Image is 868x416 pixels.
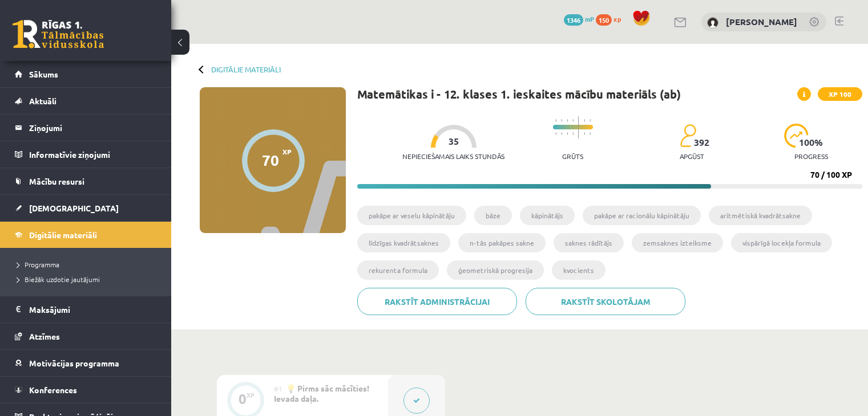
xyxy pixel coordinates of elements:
span: 100 % [799,137,823,148]
li: bāze [474,206,512,225]
img: icon-short-line-57e1e144782c952c97e751825c79c345078a6d821885a25fce030b3d8c18986b.svg [567,132,568,135]
a: Rīgas 1. Tālmācības vidusskola [13,20,104,48]
a: Rakstīt skolotājam [526,288,685,315]
span: Biežāk uzdotie jautājumi [17,275,100,284]
a: Maksājumi [15,296,157,323]
span: 35 [449,136,459,146]
a: Ziņojumi [15,115,157,141]
a: Informatīvie ziņojumi [15,141,157,168]
a: Biežāk uzdotie jautājumi [17,274,160,284]
a: Sākums [15,61,157,87]
span: Mācību resursi [29,176,84,186]
li: pakāpe ar veselu kāpinātāju [357,206,466,225]
a: Motivācijas programma [15,350,157,376]
img: icon-short-line-57e1e144782c952c97e751825c79c345078a6d821885a25fce030b3d8c18986b.svg [584,132,585,135]
img: icon-long-line-d9ea69661e0d244f92f715978eff75569469978d946b2353a9bb055b3ed8787d.svg [578,116,579,138]
li: kvocients [552,260,605,280]
legend: Maksājumi [29,296,157,323]
li: n-tās pakāpes sakne [458,233,546,252]
img: icon-short-line-57e1e144782c952c97e751825c79c345078a6d821885a25fce030b3d8c18986b.svg [584,119,585,122]
p: progress [794,152,828,160]
li: saknes rādītājs [554,233,624,252]
a: [PERSON_NAME] [726,16,797,27]
span: #1 [274,384,282,393]
img: icon-short-line-57e1e144782c952c97e751825c79c345078a6d821885a25fce030b3d8c18986b.svg [572,132,574,135]
li: zemsaknes izteiksme [632,233,723,252]
a: 150 xp [596,14,627,23]
img: icon-short-line-57e1e144782c952c97e751825c79c345078a6d821885a25fce030b3d8c18986b.svg [567,119,568,122]
img: icon-short-line-57e1e144782c952c97e751825c79c345078a6d821885a25fce030b3d8c18986b.svg [555,132,556,135]
img: icon-short-line-57e1e144782c952c97e751825c79c345078a6d821885a25fce030b3d8c18986b.svg [590,119,591,122]
li: kāpinātājs [520,206,575,225]
h1: Matemātikas i - 12. klases 1. ieskaites mācību materiāls (ab) [357,87,681,101]
div: 70 [262,152,279,169]
a: [DEMOGRAPHIC_DATA] [15,195,157,221]
legend: Informatīvie ziņojumi [29,141,157,168]
legend: Ziņojumi [29,115,157,141]
li: ģeometriskā progresija [447,260,544,280]
img: icon-progress-161ccf0a02000e728c5f80fcf4c31c7af3da0e1684b2b1d7c360e028c24a22f1.svg [784,124,809,148]
a: Konferences [15,377,157,403]
p: apgūst [680,152,704,160]
img: students-c634bb4e5e11cddfef0936a35e636f08e4e9abd3cc4e673bd6f9a4125e45ecb1.svg [680,124,696,148]
li: aritmētiskā kvadrātsakne [709,206,812,225]
img: Alise Pukalova [707,17,718,28]
p: Nepieciešamais laiks stundās [402,152,504,160]
a: Programma [17,259,160,270]
a: 1346 mP [564,14,594,23]
a: Aktuāli [15,88,157,114]
img: icon-short-line-57e1e144782c952c97e751825c79c345078a6d821885a25fce030b3d8c18986b.svg [572,119,574,122]
p: Grūts [562,152,583,160]
img: icon-short-line-57e1e144782c952c97e751825c79c345078a6d821885a25fce030b3d8c18986b.svg [555,119,556,122]
span: [DEMOGRAPHIC_DATA] [29,203,119,213]
span: Sākums [29,69,58,79]
li: rekurenta formula [357,260,439,280]
li: vispārīgā locekļa formula [731,233,832,252]
span: 1346 [564,14,583,26]
span: Atzīmes [29,331,60,341]
span: Aktuāli [29,96,56,106]
span: xp [613,14,621,23]
a: Rakstīt administrācijai [357,288,517,315]
span: XP 100 [818,87,862,101]
a: Digitālie materiāli [211,65,281,74]
div: XP [247,392,255,398]
a: Atzīmes [15,323,157,349]
div: 0 [239,394,247,404]
li: līdzīgas kvadrātsaknes [357,233,450,252]
span: 392 [694,137,709,148]
span: Digitālie materiāli [29,230,97,240]
img: icon-short-line-57e1e144782c952c97e751825c79c345078a6d821885a25fce030b3d8c18986b.svg [561,119,562,122]
img: icon-short-line-57e1e144782c952c97e751825c79c345078a6d821885a25fce030b3d8c18986b.svg [561,132,562,135]
span: Konferences [29,385,77,395]
span: 150 [596,14,612,26]
img: icon-short-line-57e1e144782c952c97e751825c79c345078a6d821885a25fce030b3d8c18986b.svg [590,132,591,135]
span: XP [282,148,292,156]
span: Motivācijas programma [29,358,119,368]
a: Digitālie materiāli [15,222,157,248]
li: pakāpe ar racionālu kāpinātāju [583,206,701,225]
a: Mācību resursi [15,168,157,194]
span: 💡 Pirms sāc mācīties! Ievada daļa. [274,383,369,403]
span: mP [585,14,594,23]
span: Programma [17,260,59,269]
